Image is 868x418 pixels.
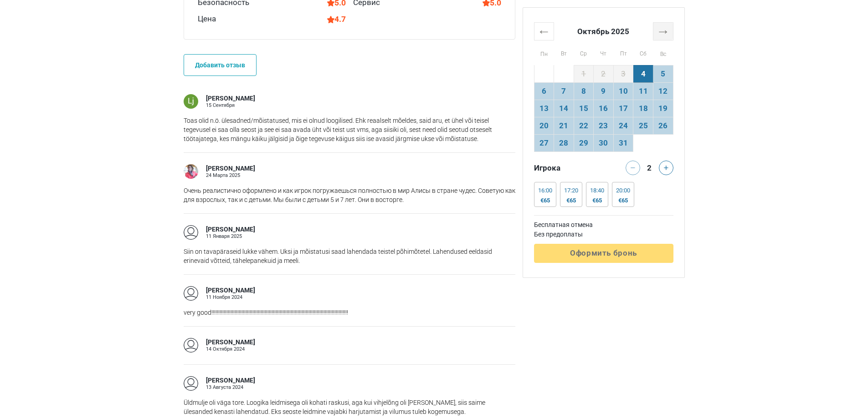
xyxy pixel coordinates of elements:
div: €65 [590,197,604,204]
td: Бесплатная отмена [534,220,673,230]
td: 16 [594,100,614,117]
td: 20 [534,117,554,134]
td: 13 [534,100,554,117]
td: 26 [653,117,673,134]
p: Üldmulje oli väga tore. Loogika leidmisega oli kohati raskusi, aga kui vihjelõng oli [PERSON_NAME... [184,398,515,416]
td: 1 [574,65,594,82]
div: 17:20 [564,187,578,194]
td: 18 [633,100,653,117]
div: 4.7 [327,13,346,25]
td: 14 [554,100,574,117]
div: 2 [644,161,655,173]
th: → [653,22,673,40]
div: €65 [564,197,578,204]
th: Пн [534,40,554,65]
th: ← [534,22,554,40]
div: Игрока [530,161,604,175]
div: [PERSON_NAME] [206,94,255,103]
div: 18:40 [590,187,604,194]
p: Siin on tavapäraseid lukke vähem. Uksi ja mõistatusi saad lahendada teistel põhimõtetel. Lahendus... [184,247,515,265]
td: 27 [534,134,554,151]
div: [PERSON_NAME] [206,225,255,234]
div: 15 Сентября [206,103,255,108]
th: Ср [574,40,594,65]
p: very good!!!!!!!!!!!!!!!!!!!!!!!!!!!!!!!!!!!!!!!!!!!!!!!!!!!!!!!!!!!!!!!!!!!!!!!!!!!!!!!!!!!!!!!!... [184,308,515,317]
div: 14 Октября 2024 [206,347,255,352]
div: 11 Ноября 2024 [206,295,255,300]
th: Сб [633,40,653,65]
p: Очень реалистично оформлено и как игрок погружаешься полностью в мир Алисы в стране чудес. Совету... [184,186,515,204]
td: Без предоплаты [534,230,673,239]
td: 25 [633,117,653,134]
th: Вс [653,40,673,65]
td: 29 [574,134,594,151]
th: Пт [613,40,633,65]
div: €65 [538,197,552,204]
a: Добавить отзыв [184,54,257,76]
div: 24 Марта 2025 [206,173,255,178]
td: 30 [594,134,614,151]
td: 5 [653,65,673,82]
td: 28 [554,134,574,151]
td: 11 [633,82,653,100]
td: 31 [613,134,633,151]
p: Toas olid n.ö. ülesadned/mõistatused, mis ei olnud loogilised. Ehk reaalselt mõeldes, said aru, e... [184,116,515,143]
td: 23 [594,117,614,134]
td: 15 [574,100,594,117]
div: 11 Января 2025 [206,234,255,239]
td: 9 [594,82,614,100]
div: €65 [616,197,630,204]
div: [PERSON_NAME] [206,286,255,295]
div: 20:00 [616,187,630,194]
th: Вт [554,40,574,65]
td: 12 [653,82,673,100]
td: 22 [574,117,594,134]
div: 13 Августа 2024 [206,385,255,390]
div: 16:00 [538,187,552,194]
td: 17 [613,100,633,117]
td: 8 [574,82,594,100]
div: [PERSON_NAME] [206,338,255,347]
td: 7 [554,82,574,100]
div: [PERSON_NAME] [206,164,255,173]
td: 19 [653,100,673,117]
td: 21 [554,117,574,134]
td: 10 [613,82,633,100]
td: 24 [613,117,633,134]
div: Цена [198,13,216,25]
td: 6 [534,82,554,100]
td: 2 [594,65,614,82]
th: Чт [594,40,614,65]
th: Октябрь 2025 [554,22,653,40]
div: [PERSON_NAME] [206,376,255,385]
td: 4 [633,65,653,82]
td: 3 [613,65,633,82]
